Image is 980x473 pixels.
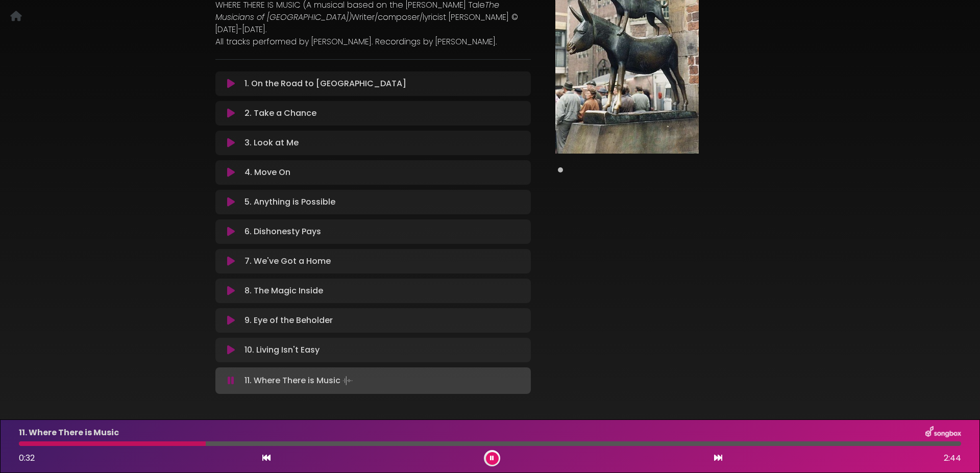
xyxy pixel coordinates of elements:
p: 6. Dishonesty Pays [244,226,321,238]
p: All tracks performed by [PERSON_NAME]. Recordings by [PERSON_NAME]. [215,36,531,48]
p: 11. Where There is Music [244,374,355,388]
p: 9. Eye of the Beholder [244,314,333,327]
p: 4. Move On [244,166,290,179]
p: 11. Where There is Music [19,427,119,439]
p: 8. The Magic Inside [244,285,323,297]
p: 10. Living Isn't Easy [244,344,320,356]
p: 7. We've Got a Home [244,255,331,267]
p: 3. Look at Me [244,137,299,149]
p: 1. On the Road to [GEOGRAPHIC_DATA] [244,78,406,90]
p: 2. Take a Chance [244,107,316,119]
img: waveform4.gif [340,374,355,388]
img: songbox-logo-white.png [925,426,961,439]
p: 5. Anything is Possible [244,196,335,208]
